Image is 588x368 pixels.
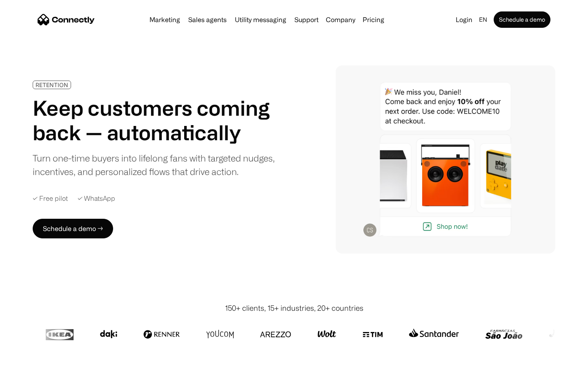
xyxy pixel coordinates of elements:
[452,14,476,25] a: Login
[291,16,322,23] a: Support
[33,151,281,178] div: Turn one-time buyers into lifelong fans with targeted nudges, incentives, and personalized flows ...
[146,16,183,23] a: Marketing
[16,354,49,365] ul: Language list
[494,11,550,28] a: Schedule a demo
[185,16,230,23] a: Sales agents
[232,16,290,23] a: Utility messaging
[225,303,363,314] div: 150+ clients, 15+ industries, 20+ countries
[36,82,68,88] div: RETENTION
[359,16,388,23] a: Pricing
[326,14,355,25] div: Company
[33,96,281,145] h1: Keep customers coming back — automatically
[33,219,113,238] a: Schedule a demo →
[33,195,68,202] div: ✓ Free pilot
[8,353,49,365] aside: Language selected: English
[78,195,115,202] div: ✓ WhatsApp
[479,14,487,25] div: en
